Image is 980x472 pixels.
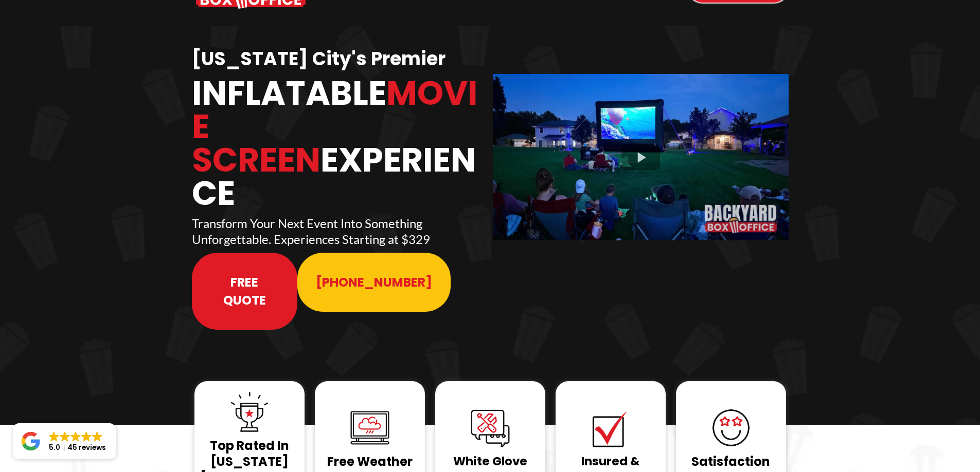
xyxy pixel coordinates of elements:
h1: [US_STATE] City's Premier [192,47,488,71]
h1: Top Rated In [197,438,302,454]
a: Close GoogleGoogleGoogleGoogleGoogle 5.045 reviews [13,423,116,459]
span: Free Quote [210,273,279,309]
span: [PHONE_NUMBER] [316,273,432,291]
a: Free Quote [192,253,298,330]
a: 913-214-1202 [297,253,451,312]
h1: Inflatable Experience [192,77,488,210]
span: Movie Screen [192,70,477,183]
p: Transform Your Next Event Into Something Unforgettable. Experiences Starting at $329 [192,215,488,247]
